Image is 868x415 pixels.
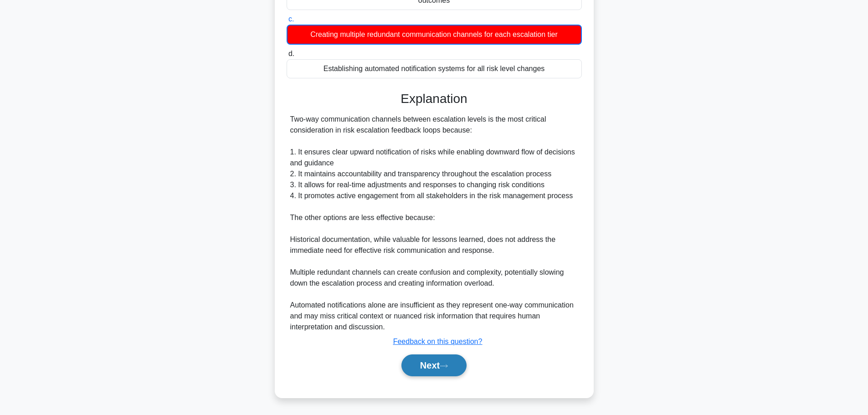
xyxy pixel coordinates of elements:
div: Establishing automated notification systems for all risk level changes [287,59,582,78]
span: d. [288,50,294,57]
button: Next [401,354,467,376]
a: Feedback on this question? [393,338,483,345]
h3: Explanation [292,91,576,107]
span: c. [288,15,294,23]
div: Creating multiple redundant communication channels for each escalation tier [287,25,582,45]
div: Two-way communication channels between escalation levels is the most critical consideration in ri... [290,114,578,333]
